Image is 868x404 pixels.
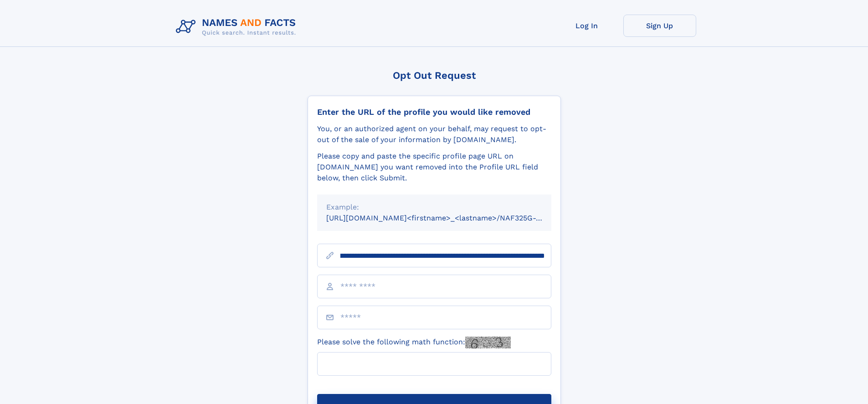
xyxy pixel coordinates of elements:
[317,337,511,348] label: Please solve the following math function:
[326,214,569,222] small: [URL][DOMAIN_NAME]<firstname>_<lastname>/NAF325G-xxxxxxxx
[172,15,303,39] img: Logo Names and Facts
[317,151,551,184] div: Please copy and paste the specific profile page URL on [DOMAIN_NAME] you want removed into the Pr...
[317,123,551,145] div: You, or an authorized agent on your behalf, may request to opt-out of the sale of your informatio...
[623,15,696,37] a: Sign Up
[326,202,542,213] div: Example:
[550,15,623,37] a: Log In
[317,107,551,117] div: Enter the URL of the profile you would like removed
[308,70,561,81] div: Opt Out Request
